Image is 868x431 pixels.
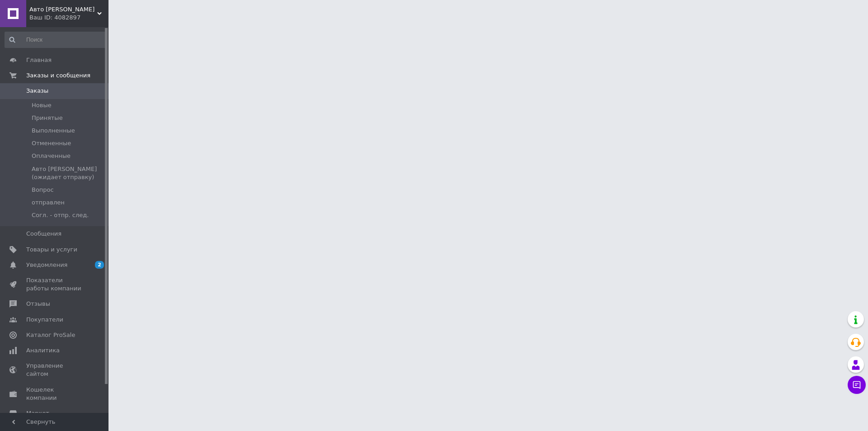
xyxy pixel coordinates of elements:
span: Уведомления [26,261,67,269]
span: Отзывы [26,300,50,308]
input: Поиск [5,32,107,48]
span: Кошелек компании [26,386,84,402]
span: Новые [32,101,52,109]
span: Аналитика [26,346,60,355]
span: Вопрос [32,186,54,194]
div: Ваш ID: 4082897 [29,14,108,22]
span: Заказы и сообщения [26,71,90,80]
span: Авто [PERSON_NAME] (ожидает отправку) [32,165,106,181]
span: Согл. - отпр. след. [32,211,89,219]
span: Показатели работы компании [26,276,84,293]
span: Заказы [26,87,48,95]
span: Каталог ProSale [26,331,75,339]
span: Авто Х [29,5,97,14]
span: Выполненные [32,127,75,135]
span: отправлен [32,199,65,207]
span: Управление сайтом [26,362,84,378]
span: Оплаченные [32,152,71,160]
span: 2 [95,261,104,269]
span: Маркет [26,409,49,417]
span: Товары и услуги [26,246,77,254]
span: Сообщения [26,230,61,238]
span: Главная [26,56,52,64]
span: Принятые [32,114,63,122]
button: Чат с покупателем [848,376,866,394]
span: Покупатели [26,316,63,324]
span: Отмененные [32,139,71,147]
